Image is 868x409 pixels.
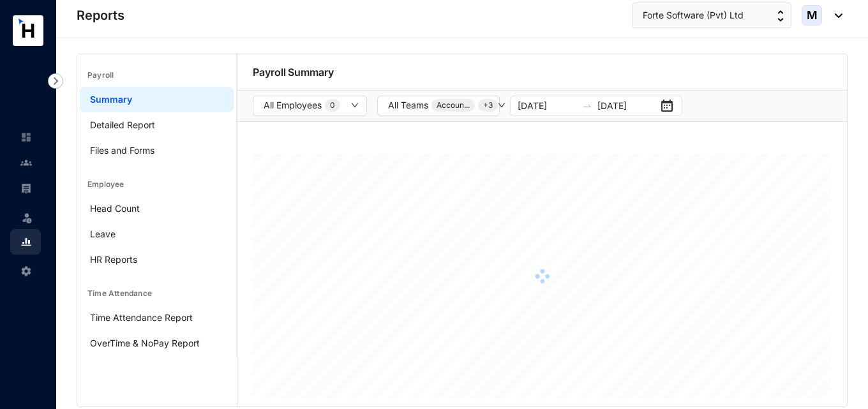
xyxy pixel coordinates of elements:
p: Reports [77,6,124,24]
img: payroll-unselected.b590312f920e76f0c668.svg [20,182,32,194]
span: M [807,10,818,21]
div: All Employees [264,98,340,112]
p: Accoun... [437,99,470,112]
li: Reports [10,229,41,255]
a: Leave [90,228,116,239]
div: Payroll [77,54,236,87]
span: Forte Software (Pvt) Ltd [643,8,744,22]
img: home-unselected.a29eae3204392db15eaf.svg [20,131,32,143]
span: down [498,101,505,109]
button: All Employees0down [253,96,367,116]
span: to [582,101,592,111]
input: Start date [518,99,577,113]
p: Payroll Summary [253,64,542,80]
button: All TeamsAccoun...+3down [377,96,500,116]
img: report.0ff6b5b65dc7d58cf9bd.svg [20,236,32,248]
p: + 3 [483,99,493,112]
li: Contacts [10,150,41,175]
a: Time Attendance Report [90,312,193,323]
a: OverTime & NoPay Report [90,338,200,348]
img: people-unselected.118708e94b43a90eceab.svg [20,157,32,168]
button: Forte Software (Pvt) Ltd [632,3,791,28]
a: Detailed Report [90,119,155,130]
a: HR Reports [90,254,137,265]
a: Head Count [90,203,140,214]
a: Files and Forms [90,145,154,156]
img: leave-unselected.2934df6273408c3f84d9.svg [20,211,33,224]
img: nav-icon-right.af6afadce00d159da59955279c43614e.svg [48,73,63,89]
li: Payroll [10,175,41,201]
li: Home [10,124,41,150]
span: swap-right [582,101,592,111]
p: 0 [330,99,335,112]
img: up-down-arrow.74152d26bf9780fbf563ca9c90304185.svg [777,10,784,22]
img: settings-unselected.1febfda315e6e19643a1.svg [20,265,32,277]
img: dropdown-black.8e83cc76930a90b1a4fdb6d089b7bf3a.svg [828,13,842,18]
div: Time Attendance [77,272,236,305]
a: Summary [90,94,132,105]
div: Employee [77,163,236,196]
div: All Teams [388,98,498,112]
span: down [351,101,359,109]
input: End date [597,99,657,113]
